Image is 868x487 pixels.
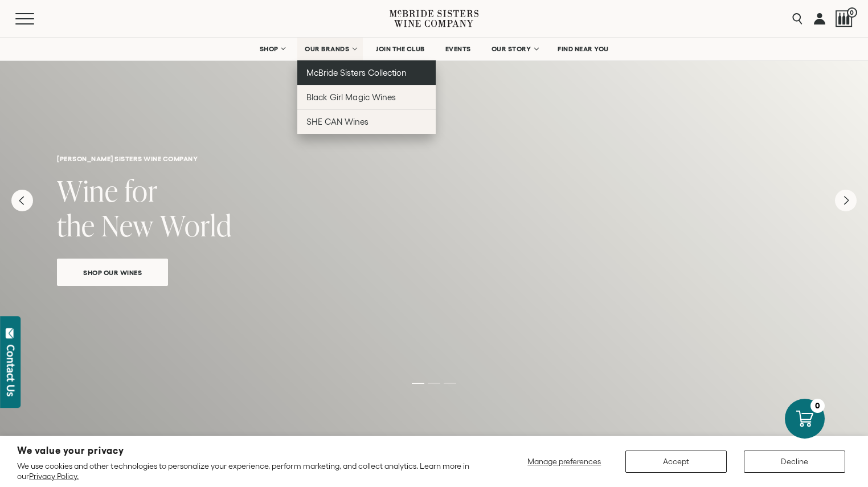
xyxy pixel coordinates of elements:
span: JOIN THE CLUB [376,45,425,53]
span: McBride Sisters Collection [306,68,407,77]
a: McBride Sisters Collection [297,60,436,85]
li: Page dot 3 [444,383,456,384]
span: for [125,171,158,210]
div: Contact Us [5,345,17,396]
button: Previous [11,190,33,211]
li: Page dot 2 [428,383,440,384]
a: SHE CAN Wines [297,109,436,134]
a: JOIN THE CLUB [369,38,432,60]
span: OUR BRANDS [305,45,349,53]
span: EVENTS [445,45,471,53]
span: the [57,206,95,245]
span: OUR STORY [492,45,531,53]
span: Wine [57,171,118,210]
span: Manage preferences [527,457,601,466]
button: Mobile Menu Trigger [15,13,56,24]
a: Black Girl Magic Wines [297,85,436,109]
a: OUR STORY [484,38,545,60]
button: Decline [744,451,845,473]
span: Black Girl Magic Wines [306,92,395,102]
a: SHOP [252,38,292,60]
span: 0 [847,7,857,18]
button: Accept [625,451,727,473]
button: Next [835,190,857,211]
a: Shop Our Wines [57,259,168,286]
h2: We value your privacy [17,446,479,456]
a: Privacy Policy. [29,472,79,481]
span: SHE CAN Wines [306,117,369,126]
span: FIND NEAR YOU [558,45,609,53]
a: EVENTS [438,38,478,60]
li: Page dot 1 [412,383,424,384]
button: Manage preferences [521,451,608,473]
a: FIND NEAR YOU [550,38,616,60]
span: World [160,206,232,245]
span: Shop Our Wines [63,266,162,279]
span: New [101,206,154,245]
span: SHOP [259,45,279,53]
div: 0 [810,399,825,413]
a: OUR BRANDS [297,38,363,60]
p: We use cookies and other technologies to personalize your experience, perform marketing, and coll... [17,461,479,481]
h6: [PERSON_NAME] sisters wine company [57,155,811,162]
